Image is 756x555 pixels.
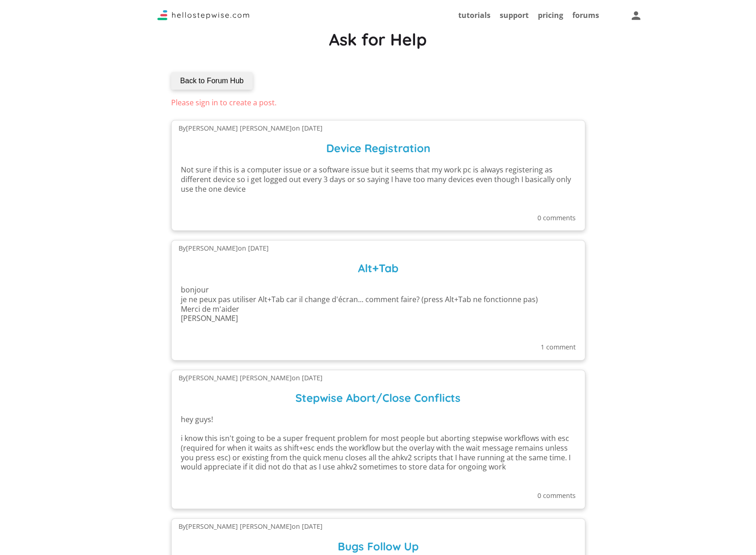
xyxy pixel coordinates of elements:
small: By [PERSON_NAME] on [DATE] [179,244,269,252]
p: i know this isn't going to be a super frequent problem for most people but aborting stepwise work... [181,434,576,472]
p: Merci de m'aider [181,304,576,314]
small: By [PERSON_NAME] [PERSON_NAME] on [DATE] [179,124,323,132]
a: support [500,10,529,20]
p: hey guys! [181,415,576,424]
h1: Ask for Help [171,29,585,49]
h3: Device Registration [181,132,576,158]
p: je ne peux pas utiliser Alt+Tab car il change d'écran... comment faire? (press Alt+Tab ne fonctio... [181,295,576,304]
p: Not sure if this is a computer issue or a software issue but it seems that my work pc is always r... [181,165,576,194]
p: bonjour [181,285,576,295]
a: forums [572,10,599,20]
small: By [PERSON_NAME] [PERSON_NAME] on [DATE] [179,373,323,382]
p: 0 comments [181,492,576,499]
p: Please sign in to create a post. [171,99,585,106]
img: Logo [157,10,249,20]
button: Back to Forum Hub [171,72,253,90]
h3: Alt+Tab [181,252,576,278]
h3: Stepwise Abort/Close Conflicts [181,381,576,408]
a: tutorials [458,10,491,20]
p: 1 comment [181,344,576,350]
p: [PERSON_NAME] [181,314,576,323]
small: By [PERSON_NAME] [PERSON_NAME] on [DATE] [179,522,323,531]
a: Stepwise [157,12,249,23]
p: 0 comments [181,215,576,221]
a: pricing [538,10,563,20]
